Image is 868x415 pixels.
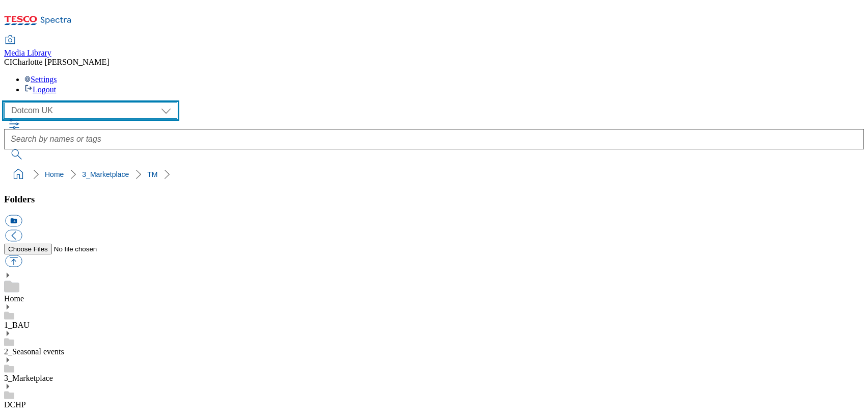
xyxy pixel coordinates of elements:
[4,374,53,382] a: 3_Marketplace
[4,194,864,205] h3: Folders
[4,165,864,184] nav: breadcrumb
[12,58,110,66] span: Charlotte [PERSON_NAME]
[4,294,24,303] a: Home
[4,347,64,356] a: 2_Seasonal events
[4,48,51,57] span: Media Library
[4,321,30,329] a: 1_BAU
[10,166,26,183] a: home
[4,400,26,409] a: DCHP
[4,129,864,149] input: Search by names or tags
[4,58,12,66] span: CI
[45,170,64,178] a: Home
[24,85,56,94] a: Logout
[82,170,129,178] a: 3_Marketplace
[24,75,57,84] a: Settings
[147,170,157,178] a: TM
[4,36,51,58] a: Media Library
